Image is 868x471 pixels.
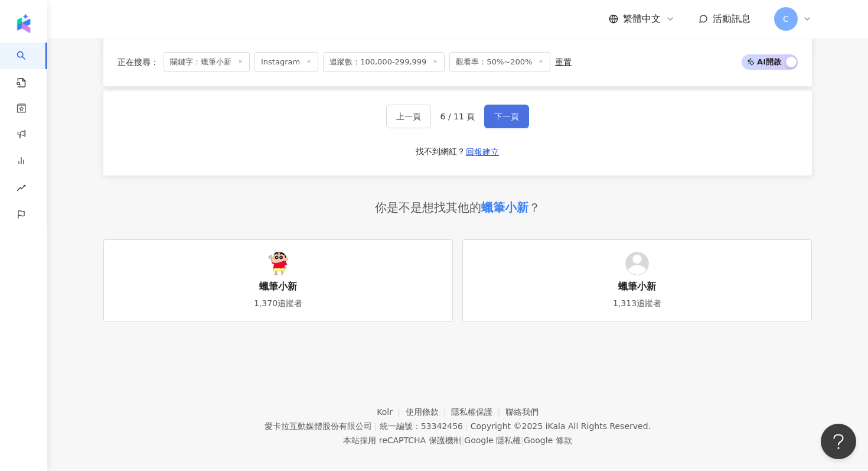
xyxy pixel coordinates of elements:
[613,298,661,310] div: 1,313追蹤者
[396,112,421,121] span: 上一頁
[164,52,250,72] span: 關鍵字：蠟筆小新
[783,12,789,25] span: C
[464,436,521,445] a: Google 隱私權
[380,421,463,431] div: 統一編號：53342456
[524,436,572,445] a: Google 條款
[546,421,566,431] a: iKala
[449,52,550,72] span: 觀看率：50%~200%
[713,13,750,24] span: 活動訊息
[465,421,468,431] span: |
[14,14,33,33] img: logo icon
[618,280,656,293] div: 蠟筆小新
[266,252,290,275] img: KOL Avatar
[375,199,540,216] div: 你是不是想找其他的 ？
[254,298,302,310] div: 1,370追蹤者
[625,252,649,275] img: KOL Avatar
[406,407,452,417] a: 使用條款
[623,12,661,25] span: 繁體中文
[17,43,40,89] a: search
[440,112,475,121] span: 6 / 11 頁
[466,147,499,157] span: 回報建立
[386,105,431,128] button: 上一頁
[265,421,372,431] div: 愛卡拉互動媒體股份有限公司
[462,239,812,322] a: KOL Avatar蠟筆小新1,313追蹤者
[505,407,539,417] a: 聯絡我們
[821,424,856,459] iframe: Help Scout Beacon - Open
[343,433,572,447] span: 本站採用 reCAPTCHA 保護機制
[254,52,318,72] span: Instagram
[465,142,500,161] button: 回報建立
[521,436,524,445] span: |
[259,280,297,293] div: 蠟筆小新
[494,112,519,121] span: 下一頁
[471,421,651,431] div: Copyright © 2025 All Rights Reserved.
[555,57,572,67] div: 重置
[484,105,529,128] button: 下一頁
[118,57,159,67] span: 正在搜尋 ：
[416,146,465,158] div: 找不到網紅？
[481,199,528,216] div: 蠟筆小新
[377,407,405,417] a: Kolr
[17,176,26,203] span: rise
[451,407,505,417] a: 隱私權保護
[103,239,453,322] a: KOL Avatar蠟筆小新1,370追蹤者
[462,436,465,445] span: |
[323,52,445,72] span: 追蹤數：100,000-299,999
[374,421,377,431] span: |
